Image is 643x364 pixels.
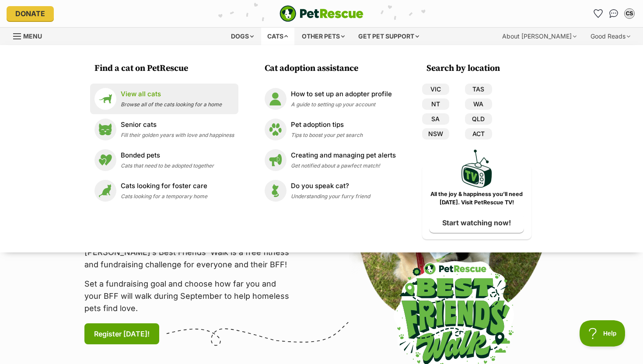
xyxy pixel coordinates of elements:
div: Other pets [296,28,351,45]
div: Cats [261,28,294,45]
p: View all cats [121,89,222,99]
iframe: Help Scout Beacon - Open [580,320,626,346]
span: Fill their golden years with love and happiness [121,132,234,138]
a: Senior cats Senior cats Fill their golden years with love and happiness [94,119,234,140]
p: [PERSON_NAME]’s Best Friends' Walk is a free fitness and fundraising challenge for everyone and t... [84,246,294,271]
img: chat-41dd97257d64d25036548639549fe6c8038ab92f7586957e7f3b1b290dea8141.svg [609,9,619,18]
a: ACT [465,128,492,140]
div: Good Reads [584,28,636,45]
a: Pet adoption tips Pet adoption tips Tips to boost your pet search [265,119,396,140]
p: All the joy & happiness you’ll need [DATE]. Visit PetRescue TV! [429,190,525,207]
img: logo-e224e6f780fb5917bec1dbf3a21bbac754714ae5b6737aabdf751b685950b380.svg [280,5,363,22]
button: My account [622,7,636,21]
ul: Account quick links [591,7,636,21]
a: Start watching now! [429,213,524,233]
img: Do you speak cat? [265,180,287,202]
span: Cats that need to be adopted together [121,162,214,169]
h3: Cat adoption assistance [265,63,400,75]
span: Get notified about a pawfect match! [291,162,380,169]
img: PetRescue TV logo [461,150,492,188]
a: Conversations [607,7,621,21]
h3: Search by location [426,63,531,75]
p: Bonded pets [121,150,214,161]
a: Favourites [591,7,605,21]
a: Register [DATE]! [84,323,159,344]
a: NSW [422,128,449,140]
a: WA [465,98,492,110]
a: SA [422,113,449,125]
img: Pet adoption tips [265,119,287,140]
a: Creating and managing pet alerts Creating and managing pet alerts Get notified about a pawfect ma... [265,149,396,171]
img: Senior cats [94,119,116,140]
a: View all cats View all cats Browse all of the cats looking for a home [94,88,234,110]
span: Tips to boost your pet search [291,132,363,138]
a: PetRescue [280,5,363,22]
a: VIC [422,84,449,95]
a: Bonded pets Bonded pets Cats that need to be adopted together [94,149,234,171]
p: Set a fundraising goal and choose how far you and your BFF will walk during September to help hom... [84,278,294,315]
span: Browse all of the cats looking for a home [121,101,222,108]
img: Bonded pets [94,149,116,171]
div: Dogs [225,28,260,45]
span: Register [DATE]! [94,329,150,339]
img: Creating and managing pet alerts [265,149,287,171]
p: Cats looking for foster care [121,181,207,191]
a: NT [422,98,449,110]
a: How to set up an adopter profile How to set up an adopter profile A guide to setting up your account [265,88,396,110]
div: CS [625,9,634,18]
p: Senior cats [121,120,234,130]
a: Donate [7,6,54,21]
span: Menu [23,32,42,40]
span: Understanding your furry friend [291,193,370,199]
div: About [PERSON_NAME] [496,28,583,45]
a: TAS [465,84,492,95]
p: Creating and managing pet alerts [291,150,396,161]
a: Do you speak cat? Do you speak cat? Understanding your furry friend [265,180,396,202]
img: How to set up an adopter profile [265,88,287,110]
span: Cats looking for a temporary home [121,193,207,199]
a: Menu [13,28,48,43]
p: Do you speak cat? [291,181,370,191]
a: QLD [465,113,492,125]
img: Cats looking for foster care [94,180,116,202]
p: How to set up an adopter profile [291,89,392,99]
div: Get pet support [352,28,425,45]
h3: Find a cat on PetRescue [94,63,238,75]
img: View all cats [94,88,116,110]
span: A guide to setting up your account [291,101,375,108]
a: Cats looking for foster care Cats looking for foster care Cats looking for a temporary home [94,180,234,202]
p: Pet adoption tips [291,120,363,130]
